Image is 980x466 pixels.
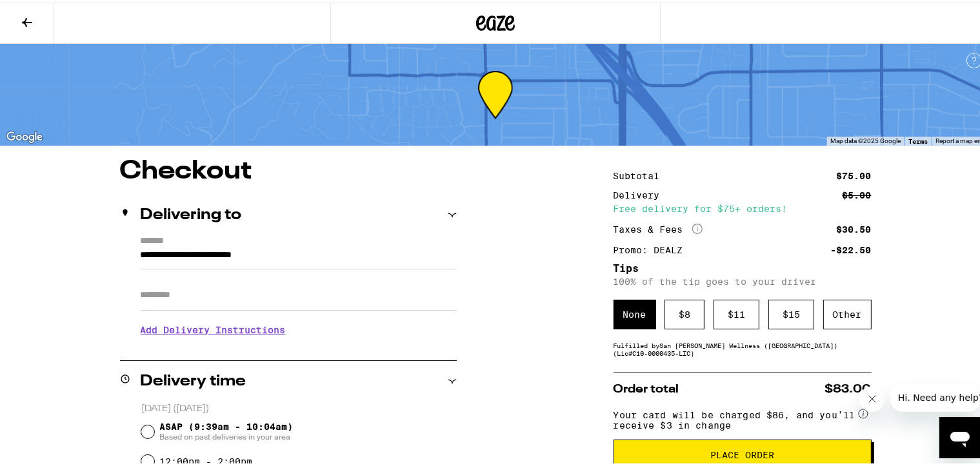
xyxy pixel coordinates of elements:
img: Google [3,126,46,143]
a: Open this area in Google Maps (opens a new window) [3,126,46,143]
p: [DATE] ([DATE]) [141,400,457,413]
h1: Checkout [120,156,457,182]
a: Terms [908,135,928,142]
label: 12:00pm - 2:00pm [159,454,252,464]
span: Hi. Need any help? [8,9,93,19]
span: Place Order [710,448,774,457]
div: -$22.50 [831,243,872,252]
div: Free delivery for $75+ orders! [614,202,872,211]
h2: Delivering to [141,205,242,220]
div: Subtotal [614,169,669,178]
p: 100% of the tip goes to your driver [614,274,872,284]
div: $ 8 [665,297,705,327]
h2: Delivery time [141,371,246,387]
div: Taxes & Fees [614,221,703,233]
div: $75.00 [837,169,872,178]
p: We'll contact you at [PHONE_NUMBER] when we arrive [141,342,457,353]
h5: Tips [614,261,872,271]
span: ASAP (9:39am - 10:04am) [159,419,293,440]
div: $ 15 [768,297,814,327]
span: Map data ©2025 Google [830,135,901,142]
span: Your card will be charged $86, and you’ll receive $3 in change [614,403,856,428]
h3: Add Delivery Instructions [141,313,457,342]
div: Fulfilled by San [PERSON_NAME] Wellness ([GEOGRAPHIC_DATA]) (Lic# C10-0000435-LIC ) [614,339,872,354]
div: Delivery [614,188,669,197]
span: Order total [614,381,679,393]
div: $ 11 [714,297,759,327]
div: Other [823,297,872,327]
div: $30.50 [837,222,872,231]
iframe: Close message [859,383,885,409]
span: Based on past deliveries in your area [159,429,293,440]
div: None [614,297,656,327]
div: $5.00 [843,188,872,197]
div: Promo: DEALZ [614,243,692,252]
span: $83.00 [825,381,872,393]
